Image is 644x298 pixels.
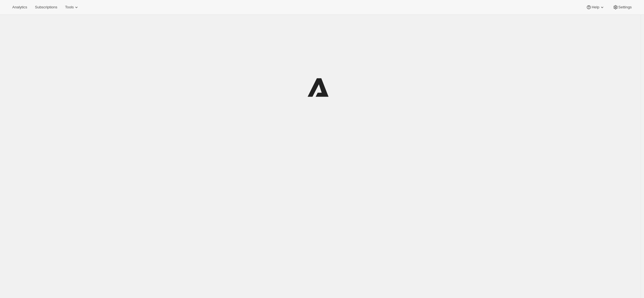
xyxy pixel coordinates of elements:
[35,5,57,9] span: Subscriptions
[12,5,27,9] span: Analytics
[9,3,30,11] button: Analytics
[618,5,632,9] span: Settings
[32,3,61,11] button: Subscriptions
[583,3,608,11] button: Help
[609,3,635,11] button: Settings
[65,5,74,9] span: Tools
[592,5,599,9] span: Help
[62,3,83,11] button: Tools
